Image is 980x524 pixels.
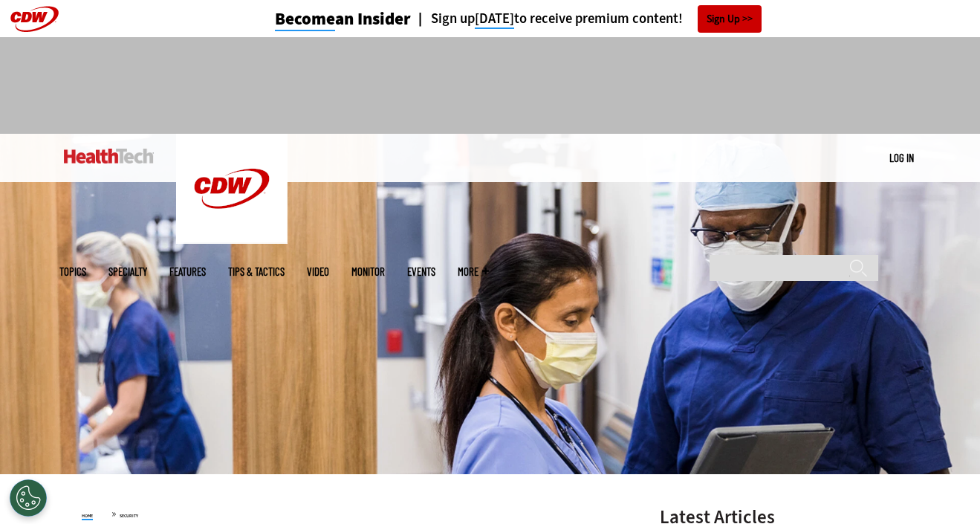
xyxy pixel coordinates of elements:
span: Home [82,513,93,520]
a: Events [407,266,435,277]
span: More [458,266,489,277]
a: Becomean Insider [219,10,411,28]
div: » [82,508,621,520]
span: Topics [59,266,86,277]
span: Sign up to receive premium content! [431,9,683,29]
img: Home [176,134,288,244]
a: Video [307,266,329,277]
a: MonITor [351,266,385,277]
span: Specialty [108,266,147,277]
a: Sign up[DATE]to receive premium content! [411,12,683,26]
button: Open Preferences [10,479,47,517]
a: Sign Up [698,5,762,33]
img: Home [64,149,154,164]
div: Cookies Settings [10,479,47,517]
span: an Insider [275,7,411,31]
a: Home [82,513,100,519]
a: Features [169,266,206,277]
a: Security [120,513,138,519]
div: User menu [889,150,914,166]
a: Tips & Tactics [228,266,285,277]
iframe: advertisement [220,52,761,119]
span: Become [275,7,335,31]
a: Log in [889,151,914,164]
span: [DATE] [475,9,514,29]
a: CDW [176,232,288,248]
